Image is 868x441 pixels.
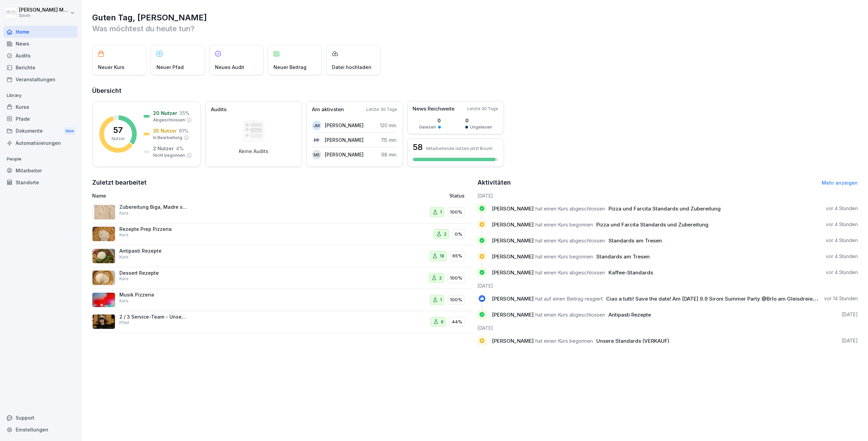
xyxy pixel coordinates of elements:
[19,13,69,18] p: Sironi
[92,201,473,223] a: Zubereitung Biga, Madre solida, madre liquidaKurs1100%
[239,148,268,154] p: Keine Audits
[608,205,721,212] span: Pizza und Farcita Standards und Zubereitung
[608,237,662,244] span: Standards am Tresen
[325,151,364,158] p: [PERSON_NAME]
[440,253,444,259] p: 18
[64,127,76,135] div: New
[92,226,115,241] img: t8ry6q6yg4tyn67dbydlhqpn.png
[211,106,227,114] p: Audits
[3,38,78,50] div: News
[492,237,534,244] span: [PERSON_NAME]
[92,223,473,245] a: Rezepte Prep PizzeriaKurs20%
[119,204,187,210] p: Zubereitung Biga, Madre solida, madre liquida
[3,50,78,62] a: Audits
[606,295,846,302] span: Ciao a tutti! Save the date! Am [DATE] 9.9 Sironi Summer Party @Brlo am Gleisdreieck! Ab 18 Uhr,
[119,292,187,298] p: Musik Pizzeria
[381,151,397,158] p: 98 min.
[179,127,188,134] p: 61 %
[444,231,447,238] p: 2
[478,282,858,289] h6: [DATE]
[492,269,534,276] span: [PERSON_NAME]
[3,165,78,176] a: Mitarbeiter
[440,296,442,303] p: 1
[419,124,436,130] p: Gelesen
[153,109,177,117] p: 20 Nutzer
[92,289,473,311] a: Musik PizzeriaKurs1100%
[112,136,125,142] p: Nutzer
[492,295,534,302] span: [PERSON_NAME]
[215,64,244,71] p: Neues Audit
[119,254,129,260] p: Kurs
[826,205,858,212] p: vor 4 Stunden
[492,311,534,318] span: [PERSON_NAME]
[596,338,669,344] span: Unsere Standards (VERKAUF)
[826,237,858,244] p: vor 4 Stunden
[826,253,858,260] p: vor 4 Stunden
[478,178,511,187] h2: Aktivitäten
[153,117,185,123] p: Abgeschlossen
[426,146,493,151] p: Mitarbeitende nutzen jetzt Bounti
[535,237,605,244] span: hat einen Kurs abgeschlossen
[3,73,78,85] a: Veranstaltungen
[312,135,321,145] div: PP
[608,311,651,318] span: Antipasti Rezepte
[92,270,115,285] img: fr9tmtynacnbc68n3kf2tpkd.png
[608,269,653,276] span: Kaffee-Standards
[3,125,78,137] a: DokumenteNew
[3,137,78,149] a: Automatisierungen
[492,338,534,344] span: [PERSON_NAME]
[440,209,442,216] p: 1
[312,121,321,130] div: JM
[3,62,78,73] a: Berichte
[92,292,115,307] img: yh4wz2vfvintp4rn1kv0mog4.png
[92,192,335,199] p: Name
[452,319,462,325] p: 44%
[455,231,462,238] p: 0%
[535,295,603,302] span: hat auf einen Beitrag reagiert
[273,64,306,71] p: Neuer Beitrag
[92,178,473,187] h2: Zuletzt bearbeitet
[92,314,115,329] img: p22mk1hts1sj9bvesm4hc4zk.png
[535,205,605,212] span: hat einen Kurs abgeschlossen
[119,248,187,254] p: Antipasti Rezepte
[535,311,605,318] span: hat einen Kurs abgeschlossen
[92,23,858,34] p: Was möchtest du heute tun?
[92,205,115,220] img: ekvwbgorvm2ocewxw43lsusz.png
[3,125,78,137] div: Dokumente
[826,221,858,228] p: vor 4 Stunden
[450,209,462,216] p: 100%
[3,176,78,188] div: Standorte
[119,276,129,282] p: Kurs
[470,124,492,130] p: Ungelesen
[824,295,858,302] p: vor 14 Stunden
[842,311,858,318] p: [DATE]
[119,314,187,320] p: 2 / 3 Service-Team - Unsere Produkte
[92,86,858,96] h2: Übersicht
[153,152,185,158] p: Nicht begonnen
[19,7,69,13] p: [PERSON_NAME] Malec
[119,226,187,232] p: Rezepte Prep Pizzeria
[467,106,498,112] p: Letzte 30 Tage
[366,106,397,113] p: Letzte 30 Tage
[119,298,129,304] p: Kurs
[3,424,78,436] a: Einstellungen
[92,267,473,289] a: Dessert RezepteKurs2100%
[153,127,177,134] p: 35 Nutzer
[312,150,321,159] div: MS
[535,221,593,228] span: hat einen Kurs begonnen
[3,101,78,113] div: Kurse
[3,113,78,125] div: Pfade
[450,296,462,303] p: 100%
[156,64,184,71] p: Neuer Pfad
[179,109,189,117] p: 35 %
[332,64,371,71] p: Datei hochladen
[119,232,129,238] p: Kurs
[3,90,78,101] p: Library
[449,192,465,199] p: Status
[92,12,858,23] h1: Guten Tag, [PERSON_NAME]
